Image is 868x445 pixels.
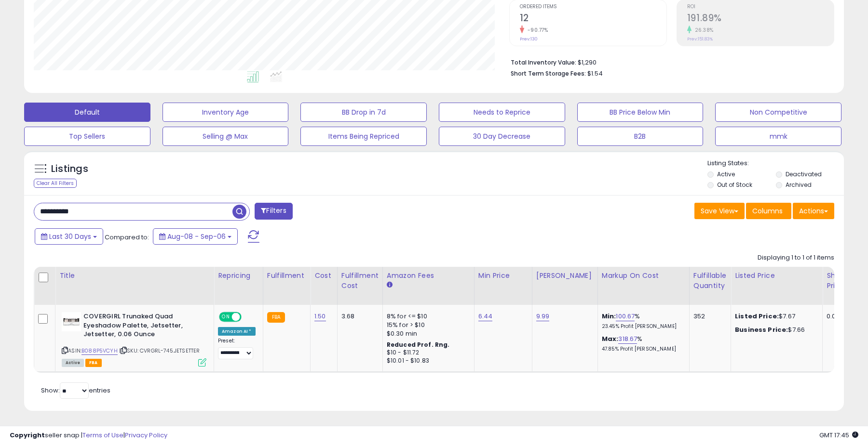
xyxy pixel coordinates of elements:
[618,334,637,344] a: 318.67
[387,349,467,357] div: $10 - $11.72
[758,253,834,262] div: Displaying 1 to 1 of 1 items
[218,327,256,336] div: Amazon AI *
[83,312,201,341] b: COVERGIRL Trunaked Quad Eyeshadow Palette, Jetsetter, Jetsetter, 0.06 Ounce
[735,312,779,321] b: Listed Price:
[520,4,666,10] span: Ordered Items
[105,233,149,242] span: Compared to:
[62,312,206,366] div: ASIN:
[218,338,256,359] div: Preset:
[62,359,84,367] span: All listings currently available for purchase on Amazon
[59,271,210,281] div: Title
[387,357,467,365] div: $10.01 - $10.83
[163,103,289,122] button: Inventory Age
[520,36,538,42] small: Prev: 130
[524,26,548,34] small: -90.77%
[478,312,493,321] a: 6.44
[536,312,550,321] a: 9.99
[687,36,713,42] small: Prev: 151.83%
[62,312,81,331] img: 41L8OCitQNL._SL40_.jpg
[717,181,752,189] label: Out of Stock
[602,323,682,330] p: 23.45% Profit [PERSON_NAME]
[602,312,682,330] div: %
[267,312,285,323] small: FBA
[602,271,685,281] div: Markup on Cost
[240,313,256,321] span: OFF
[387,312,467,321] div: 8% for <= $10
[715,127,841,146] button: mmk
[10,431,45,440] strong: Copyright
[692,26,714,34] small: 26.38%
[341,312,375,321] div: 3.68
[693,271,727,291] div: Fulfillable Quantity
[314,271,333,281] div: Cost
[35,228,103,245] button: Last 30 Days
[735,312,815,321] div: $7.67
[602,335,682,353] div: %
[827,312,842,321] div: 0.00
[694,203,745,219] button: Save View
[153,228,238,245] button: Aug-08 - Sep-06
[82,431,123,440] a: Terms of Use
[10,431,167,440] div: seller snap | |
[478,271,528,281] div: Min Price
[693,312,723,321] div: 352
[717,170,735,178] label: Active
[746,203,791,219] button: Columns
[687,13,834,26] h2: 191.89%
[715,103,841,122] button: Non Competitive
[520,13,666,26] h2: 12
[387,281,393,289] small: Amazon Fees.
[616,312,635,321] a: 100.67
[300,127,427,146] button: Items Being Repriced
[511,56,827,67] li: $1,290
[752,206,783,216] span: Columns
[24,127,150,146] button: Top Sellers
[819,431,858,440] span: 2025-10-7 17:45 GMT
[511,58,576,66] b: Total Inventory Value:
[300,103,427,122] button: BB Drop in 7d
[602,312,616,321] b: Min:
[577,127,704,146] button: B2B
[85,359,102,367] span: FBA
[735,271,818,281] div: Listed Price
[119,347,200,354] span: | SKU: CVRGRL-745.JETSETTER
[125,431,167,440] a: Privacy Policy
[439,103,565,122] button: Needs to Reprice
[51,162,88,176] h5: Listings
[687,4,834,10] span: ROI
[511,69,586,78] b: Short Term Storage Fees:
[827,271,846,291] div: Ship Price
[387,340,450,349] b: Reduced Prof. Rng.
[314,312,326,321] a: 1.50
[255,203,292,220] button: Filters
[163,127,289,146] button: Selling @ Max
[707,159,843,168] p: Listing States:
[218,271,259,281] div: Repricing
[786,170,822,178] label: Deactivated
[34,179,77,188] div: Clear All Filters
[387,329,467,338] div: $0.30 min
[167,232,226,241] span: Aug-08 - Sep-06
[267,271,306,281] div: Fulfillment
[439,127,565,146] button: 30 Day Decrease
[735,326,815,334] div: $7.66
[735,325,788,334] b: Business Price:
[602,334,619,343] b: Max:
[786,181,812,189] label: Archived
[81,347,118,355] a: B088P5VCYH
[24,103,150,122] button: Default
[577,103,704,122] button: BB Price Below Min
[341,271,379,291] div: Fulfillment Cost
[536,271,594,281] div: [PERSON_NAME]
[587,69,603,78] span: $1.54
[387,321,467,329] div: 15% for > $10
[602,346,682,353] p: 47.85% Profit [PERSON_NAME]
[793,203,834,219] button: Actions
[597,267,689,305] th: The percentage added to the cost of goods (COGS) that forms the calculator for Min & Max prices.
[387,271,470,281] div: Amazon Fees
[49,232,91,241] span: Last 30 Days
[41,386,110,395] span: Show: entries
[220,313,232,321] span: ON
